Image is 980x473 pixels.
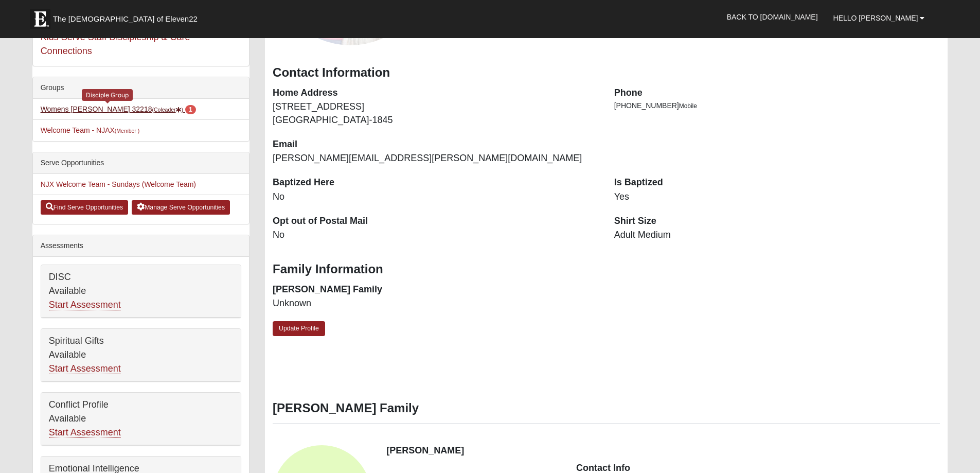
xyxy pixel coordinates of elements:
h3: Contact Information [273,65,940,80]
a: Start Assessment [49,300,121,310]
span: number of pending members [185,105,196,114]
dt: [PERSON_NAME] Family [273,283,599,296]
dt: Is Baptized [614,176,940,189]
h4: [PERSON_NAME] [386,445,940,457]
dt: Baptized Here [273,176,599,189]
a: Find Serve Opportunities [41,200,129,215]
dd: No [273,190,599,204]
a: Womens [PERSON_NAME] 32218(Coleader) 1 [41,105,196,113]
div: Serve Opportunities [33,152,249,174]
span: Hello [PERSON_NAME] [833,14,918,22]
dt: Home Address [273,86,599,100]
small: (Member ) [115,128,139,134]
div: DISC Available [41,265,241,318]
dd: Yes [614,190,940,204]
span: The [DEMOGRAPHIC_DATA] of Eleven22 [53,14,198,24]
a: Welcome Team - NJAX(Member ) [41,126,140,134]
dt: Shirt Size [614,215,940,228]
small: (Coleader ) [152,107,183,113]
a: Hello [PERSON_NAME] [826,5,933,31]
li: [PHONE_NUMBER] [614,100,940,111]
a: Start Assessment [49,363,121,374]
span: Mobile [679,102,697,110]
img: Eleven22 logo [30,9,50,29]
a: Manage Serve Opportunities [132,200,230,215]
div: Assessments [33,235,249,257]
dd: Adult Medium [614,229,940,242]
div: Groups [33,77,249,99]
a: Back to [DOMAIN_NAME] [719,4,826,30]
dt: Opt out of Postal Mail [273,215,599,228]
dt: Email [273,138,599,151]
a: Update Profile [273,321,325,336]
h3: [PERSON_NAME] Family [273,401,940,416]
a: NJX Welcome Team - Sundays (Welcome Team) [41,180,196,188]
h3: Family Information [273,262,940,277]
div: Conflict Profile Available [41,393,241,445]
dt: Phone [614,86,940,100]
div: Disciple Group [82,89,133,101]
dd: [PERSON_NAME][EMAIL_ADDRESS][PERSON_NAME][DOMAIN_NAME] [273,152,599,165]
dd: Unknown [273,297,599,310]
a: Start Assessment [49,427,121,438]
div: Spiritual Gifts Available [41,329,241,381]
dd: No [273,229,599,242]
strong: Contact Info [576,463,630,473]
dd: [STREET_ADDRESS] [GEOGRAPHIC_DATA]-1845 [273,100,599,127]
a: The [DEMOGRAPHIC_DATA] of Eleven22 [25,4,230,29]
